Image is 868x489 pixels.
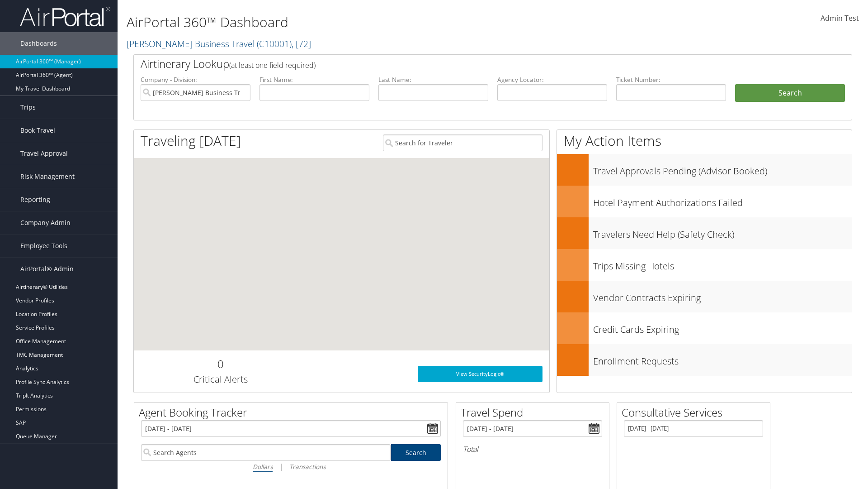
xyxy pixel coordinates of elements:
[557,131,852,150] h1: My Action Items
[141,56,785,72] h2: Airtinerary Lookup
[378,75,488,84] label: Last Name:
[557,186,852,217] a: Hotel Payment Authorizations Failed
[391,444,441,461] a: Search
[557,249,852,281] a: Trips Missing Hotels
[497,75,607,84] label: Agency Locator:
[253,462,273,471] i: Dollars
[593,224,852,241] h3: Travelers Need Help (Safety Check)
[139,405,448,420] h2: Agent Booking Tracker
[20,119,55,142] span: Book Travel
[622,405,770,420] h2: Consultative Services
[141,75,250,84] label: Company - Division:
[20,235,67,257] span: Employee Tools
[557,281,852,312] a: Vendor Contracts Expiring
[418,366,542,382] a: View SecurityLogic®
[557,312,852,344] a: Credit Cards Expiring
[821,13,859,23] span: Admin Test
[735,84,845,102] button: Search
[20,258,74,280] span: AirPortal® Admin
[141,461,441,472] div: |
[593,160,852,177] h3: Travel Approvals Pending (Advisor Booked)
[20,6,110,27] img: airportal-logo.png
[127,13,615,32] h1: AirPortal 360™ Dashboard
[259,75,369,84] label: First Name:
[257,38,292,50] span: ( C10001 )
[20,211,71,234] span: Company Admin
[593,255,852,273] h3: Trips Missing Hotels
[593,319,852,336] h3: Credit Cards Expiring
[20,188,50,211] span: Reporting
[557,154,852,186] a: Travel Approvals Pending (Advisor Booked)
[383,134,542,151] input: Search for Traveler
[593,192,852,209] h3: Hotel Payment Authorizations Failed
[616,75,726,84] label: Ticket Number:
[141,356,300,372] h2: 0
[229,60,316,70] span: (at least one field required)
[461,405,609,420] h2: Travel Spend
[20,165,75,188] span: Risk Management
[20,96,36,119] span: Trips
[593,287,852,304] h3: Vendor Contracts Expiring
[292,38,311,50] span: , [ 72 ]
[20,32,57,55] span: Dashboards
[141,131,241,150] h1: Traveling [DATE]
[821,5,859,33] a: Admin Test
[141,373,300,386] h3: Critical Alerts
[20,142,68,165] span: Travel Approval
[463,444,602,454] h6: Total
[141,444,391,461] input: Search Agents
[127,38,311,50] a: [PERSON_NAME] Business Travel
[557,217,852,249] a: Travelers Need Help (Safety Check)
[289,462,325,471] i: Transactions
[593,350,852,368] h3: Enrollment Requests
[557,344,852,376] a: Enrollment Requests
